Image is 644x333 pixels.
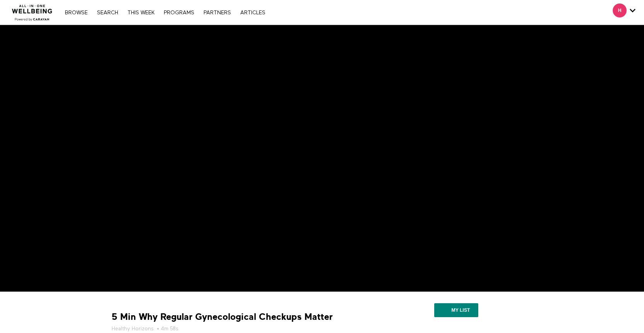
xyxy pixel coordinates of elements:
a: PROGRAMS [160,10,198,15]
nav: Primary [61,9,269,16]
a: ARTICLES [236,10,269,15]
a: Search [93,10,122,15]
a: Browse [61,10,92,15]
h5: • 4m 58s [112,325,370,333]
button: My list [434,303,478,317]
a: PARTNERS [200,10,235,15]
strong: 5 Min Why Regular Gynecological Checkups Matter [112,311,333,323]
a: Healthy Horizons [112,325,154,333]
a: THIS WEEK [124,10,158,15]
